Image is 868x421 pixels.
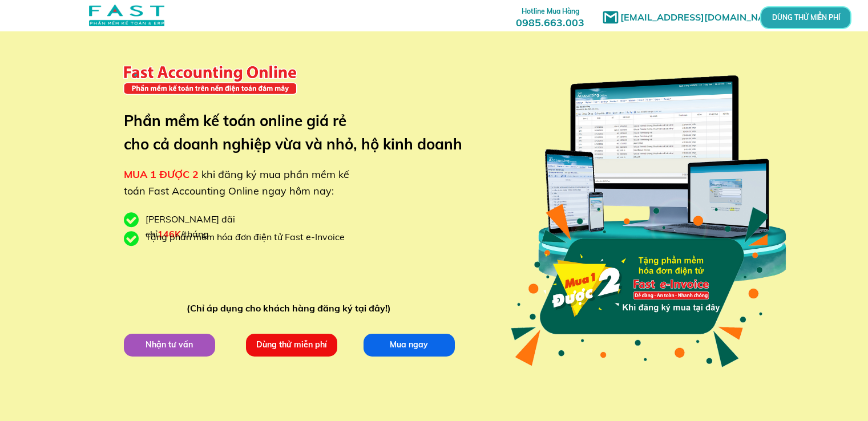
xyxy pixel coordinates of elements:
div: Tặng phần mềm hóa đơn điện tử Fast e-Invoice [146,230,353,245]
h1: [EMAIL_ADDRESS][DOMAIN_NAME] [620,10,789,25]
p: Dùng thử miễn phí [245,333,337,356]
div: [PERSON_NAME] đãi chỉ /tháng [146,212,294,241]
p: Mua ngay [363,333,455,356]
p: Nhận tư vấn [123,333,215,356]
p: DÙNG THỬ MIỄN PHÍ [791,14,820,21]
span: Hotline Mua Hàng [522,7,579,15]
span: 146K [158,228,181,240]
h3: Phần mềm kế toán online giá rẻ cho cả doanh nghiệp vừa và nhỏ, hộ kinh doanh [124,109,479,156]
h3: 0985.663.003 [503,4,597,29]
span: khi đăng ký mua phần mềm kế toán Fast Accounting Online ngay hôm nay: [124,168,349,197]
div: (Chỉ áp dụng cho khách hàng đăng ký tại đây!) [187,301,396,316]
span: MUA 1 ĐƯỢC 2 [124,168,199,181]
